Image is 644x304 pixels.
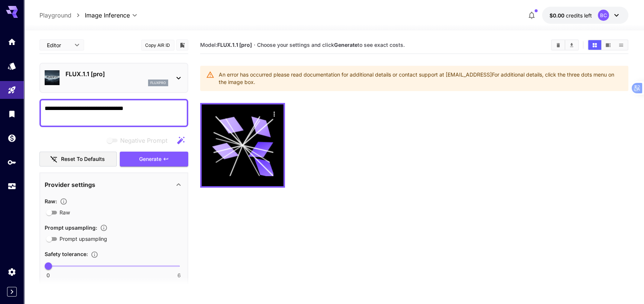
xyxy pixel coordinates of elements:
[45,224,97,231] span: Prompt upsampling :
[60,235,107,243] span: Prompt upsampling
[57,198,70,205] button: Controls the level of post-processing applied to generated images.
[615,40,628,50] button: Show images in list view
[334,42,358,48] b: Generate
[7,267,16,276] div: Settings
[120,152,188,167] button: Generate
[7,109,16,119] div: Library
[150,80,166,85] p: fluxpro
[7,133,16,143] div: Wallet
[217,42,252,48] b: FLUX.1.1 [pro]
[552,40,565,50] button: Clear Images
[45,176,183,194] div: Provider settings
[7,158,16,167] div: API Keys
[45,251,88,257] span: Safety tolerance :
[60,208,70,216] span: Raw
[105,136,173,145] span: Negative prompts are not compatible with the selected model.
[39,11,71,20] a: Playground
[7,61,16,71] div: Models
[141,40,174,51] button: Copy AIR ID
[253,41,255,49] p: ·
[177,272,181,279] span: 6
[550,12,566,19] span: $0.00
[39,11,85,20] nav: breadcrumb
[566,12,592,19] span: credits left
[550,12,592,19] div: $0.00
[85,11,130,20] span: Image Inference
[607,268,644,304] iframe: Chat Widget
[200,42,252,48] span: Model:
[602,40,615,50] button: Show images in video view
[39,152,117,167] button: Reset to defaults
[565,40,578,50] button: Download All
[7,287,17,297] button: Expand sidebar
[542,7,628,24] button: $0.00BC
[45,180,95,189] p: Provider settings
[551,39,579,51] div: Clear ImagesDownload All
[7,85,16,95] div: Playground
[88,251,101,258] button: Controls the tolerance level for input and output content moderation. Lower values apply stricter...
[139,155,161,164] span: Generate
[45,67,183,89] div: FLUX.1.1 [pro]fluxpro
[587,39,628,51] div: Show images in grid viewShow images in video viewShow images in list view
[598,10,609,21] div: BC
[45,198,57,204] span: Raw :
[588,40,601,50] button: Show images in grid view
[120,136,167,145] span: Negative Prompt
[7,37,16,46] div: Home
[219,68,623,89] div: An error has occurred please read documentation for additional details or contact support at [EMA...
[97,224,110,232] button: Enables automatic enhancement and expansion of the input prompt to improve generation quality and...
[65,69,168,78] p: FLUX.1.1 [pro]
[47,41,70,49] span: Editor
[7,182,16,191] div: Usage
[268,108,279,119] div: Actions
[179,41,186,49] button: Add to library
[257,42,405,48] span: Choose your settings and click to see exact costs.
[47,272,50,279] span: 0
